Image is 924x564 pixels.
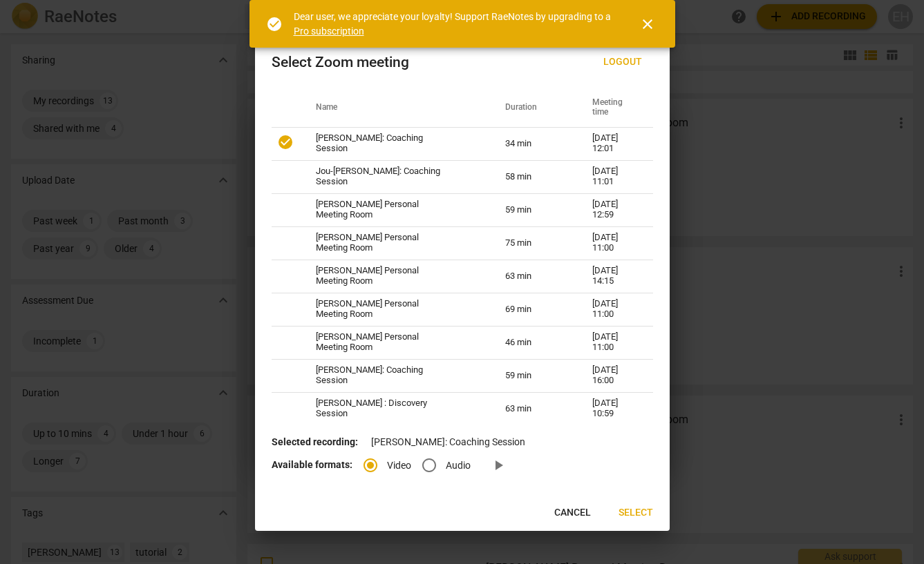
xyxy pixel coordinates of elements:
[299,260,489,293] td: [PERSON_NAME] Personal Meeting Room
[299,293,489,326] td: [PERSON_NAME] Personal Meeting Room
[576,359,652,392] td: [DATE] 16:00
[364,459,482,470] div: File type
[272,54,409,71] div: Select Zoom meeting
[299,127,489,160] td: [PERSON_NAME]: Coaching Session
[576,293,652,326] td: [DATE] 11:00
[277,134,294,150] span: check_circle
[603,55,642,69] span: Logout
[576,326,652,359] td: [DATE] 11:00
[299,226,489,260] td: [PERSON_NAME] Personal Meeting Room
[576,226,652,260] td: [DATE] 11:00
[266,16,283,32] span: check_circle
[619,506,653,520] span: Select
[294,10,614,38] div: Dear user, we appreciate your loyalty! Support RaeNotes by upgrading to a
[489,127,576,160] td: 34 min
[387,458,411,473] span: Video
[631,8,664,41] button: Close
[446,458,471,473] span: Audio
[489,160,576,193] td: 58 min
[576,392,652,425] td: [DATE] 10:59
[489,359,576,392] td: 59 min
[489,260,576,293] td: 63 min
[576,127,652,160] td: [DATE] 12:01
[490,457,507,474] span: play_arrow
[576,193,652,226] td: [DATE] 12:59
[592,50,653,75] button: Logout
[576,88,652,127] th: Meeting time
[272,436,358,447] b: Selected recording:
[299,193,489,226] td: [PERSON_NAME] Personal Meeting Room
[299,359,489,392] td: [PERSON_NAME]: Coaching Session
[272,459,352,470] b: Available formats:
[489,88,576,127] th: Duration
[294,26,364,37] a: Pro subscription
[272,435,653,449] p: [PERSON_NAME]: Coaching Session
[576,260,652,293] td: [DATE] 14:15
[639,16,656,32] span: close
[299,326,489,359] td: [PERSON_NAME] Personal Meeting Room
[482,449,515,482] a: Preview
[489,226,576,260] td: 75 min
[299,160,489,193] td: Jou-[PERSON_NAME]: Coaching Session
[607,500,664,525] button: Select
[576,160,652,193] td: [DATE] 11:01
[489,392,576,425] td: 63 min
[489,193,576,226] td: 59 min
[543,500,602,525] button: Cancel
[489,326,576,359] td: 46 min
[299,392,489,425] td: [PERSON_NAME] : Discovery Session
[299,88,489,127] th: Name
[554,506,591,520] span: Cancel
[489,293,576,326] td: 69 min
